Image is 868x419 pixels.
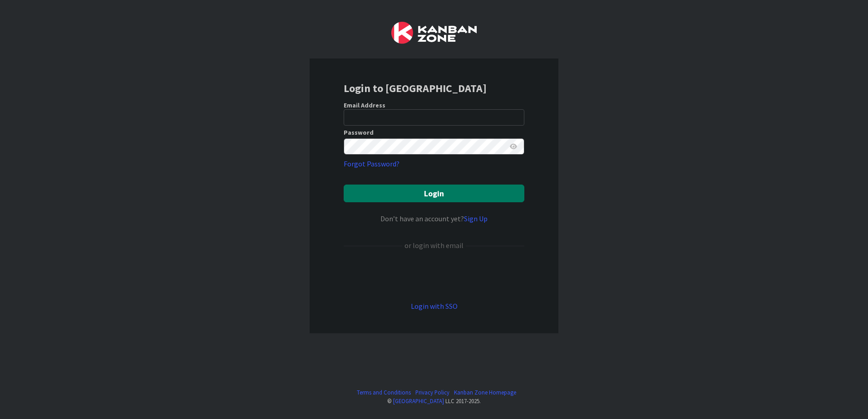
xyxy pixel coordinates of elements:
[393,397,444,404] a: [GEOGRAPHIC_DATA]
[344,158,399,169] a: Forgot Password?
[415,388,449,397] a: Privacy Policy
[344,129,374,136] label: Password
[411,302,458,311] a: Login with SSO
[352,397,516,405] div: © LLC 2017- 2025 .
[344,101,385,109] label: Email Address
[339,266,529,286] iframe: Kirjaudu Google-tilillä -painike
[402,240,466,251] div: or login with email
[454,388,516,397] a: Kanban Zone Homepage
[344,81,487,95] b: Login to [GEOGRAPHIC_DATA]
[344,213,524,224] div: Don’t have an account yet?
[357,388,411,397] a: Terms and Conditions
[391,22,477,44] img: Kanban Zone
[344,185,524,202] button: Login
[464,214,488,223] a: Sign Up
